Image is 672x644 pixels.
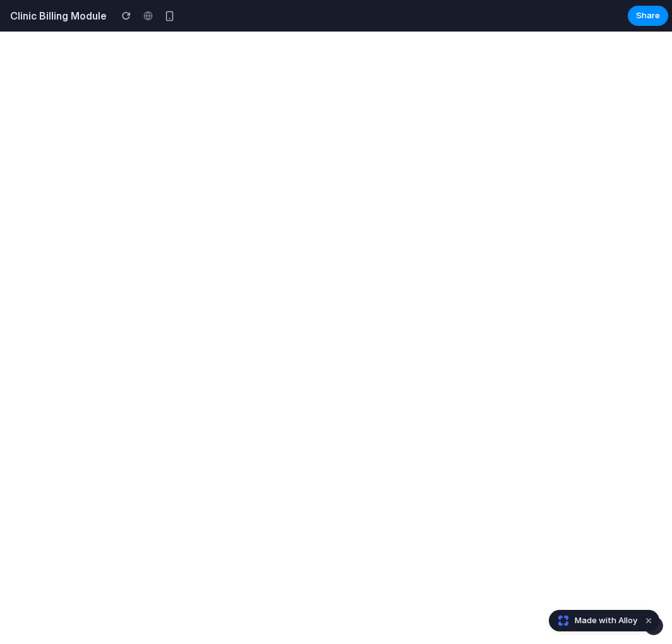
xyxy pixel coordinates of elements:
h2: Clinic Billing Module [5,8,107,23]
button: Share [628,6,668,26]
span: Share [636,9,660,22]
button: Dismiss watermark [641,613,656,628]
span: Made with Alloy [575,614,637,627]
a: Made with Alloy [549,614,639,627]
